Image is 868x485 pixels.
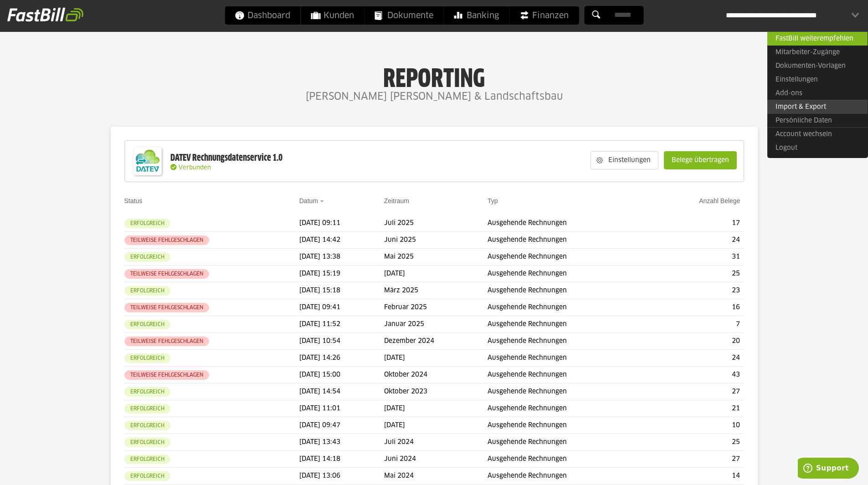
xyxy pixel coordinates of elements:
[299,197,318,204] a: Datum
[488,299,651,316] td: Ausgehende Rechnungen
[124,252,170,262] sl-badge: Erfolgreich
[91,64,777,88] h1: Reporting
[767,59,868,73] a: Dokumenten-Vorlagen
[124,219,170,228] sl-badge: Erfolgreich
[299,215,384,232] td: [DATE] 09:11
[767,87,868,100] a: Add-ons
[299,383,384,400] td: [DATE] 14:54
[488,350,651,367] td: Ausgehende Rechnungen
[384,249,488,265] td: Mai 2025
[651,265,744,282] td: 25
[299,299,384,316] td: [DATE] 09:41
[384,299,488,316] td: Februar 2025
[767,46,868,59] a: Mitarbeiter-Zugänge
[651,249,744,265] td: 31
[651,316,744,333] td: 7
[767,73,868,87] a: Einstellungen
[488,333,651,350] td: Ausgehende Rechnungen
[124,269,209,279] sl-badge: Teilweise fehlgeschlagen
[124,404,170,414] sl-badge: Erfolgreich
[488,197,498,204] a: Typ
[124,454,170,464] sl-badge: Erfolgreich
[299,468,384,485] td: [DATE] 13:06
[488,215,651,232] td: Ausgehende Rechnungen
[651,468,744,485] td: 14
[384,451,488,468] td: Juni 2024
[299,282,384,299] td: [DATE] 15:18
[384,383,488,400] td: Oktober 2023
[651,333,744,350] td: 20
[384,367,488,383] td: Oktober 2024
[651,232,744,249] td: 24
[124,438,170,447] sl-badge: Erfolgreich
[488,468,651,485] td: Ausgehende Rechnungen
[320,200,326,202] img: sort_desc.gif
[384,333,488,350] td: Dezember 2024
[488,316,651,333] td: Ausgehende Rechnungen
[299,434,384,451] td: [DATE] 13:43
[384,316,488,333] td: Januar 2025
[488,400,651,417] td: Ausgehende Rechnungen
[299,333,384,350] td: [DATE] 10:54
[301,6,364,25] a: Kunden
[488,434,651,451] td: Ausgehende Rechnungen
[299,249,384,265] td: [DATE] 13:38
[767,31,868,46] a: FastBill weiterempfehlen
[767,127,868,141] a: Account wechseln
[299,232,384,249] td: [DATE] 14:42
[488,265,651,282] td: Ausgehende Rechnungen
[488,367,651,383] td: Ausgehende Rechnungen
[365,6,443,25] a: Dokumente
[299,451,384,468] td: [DATE] 14:18
[651,299,744,316] td: 16
[384,350,488,367] td: [DATE]
[651,434,744,451] td: 25
[651,451,744,468] td: 27
[488,232,651,249] td: Ausgehende Rechnungen
[509,6,579,25] a: Finanzen
[129,143,166,179] img: DATEV-Datenservice Logo
[519,6,569,25] span: Finanzen
[488,383,651,400] td: Ausgehende Rechnungen
[299,367,384,383] td: [DATE] 15:00
[651,215,744,232] td: 17
[7,7,83,22] img: fastbill_logo_white.png
[299,350,384,367] td: [DATE] 14:26
[124,320,170,329] sl-badge: Erfolgreich
[225,6,300,25] a: Dashboard
[767,141,868,155] a: Logout
[124,421,170,430] sl-badge: Erfolgreich
[384,434,488,451] td: Juli 2024
[384,282,488,299] td: März 2025
[488,282,651,299] td: Ausgehende Rechnungen
[299,400,384,417] td: [DATE] 11:01
[454,6,499,25] span: Banking
[124,370,209,380] sl-badge: Teilweise fehlgeschlagen
[375,6,433,25] span: Dokumente
[384,400,488,417] td: [DATE]
[651,400,744,417] td: 21
[299,316,384,333] td: [DATE] 11:52
[488,451,651,468] td: Ausgehende Rechnungen
[384,215,488,232] td: Juli 2025
[384,468,488,485] td: Mai 2024
[384,232,488,249] td: Juni 2025
[767,100,868,114] a: Import & Export
[124,471,170,481] sl-badge: Erfolgreich
[124,387,170,397] sl-badge: Erfolgreich
[124,197,143,204] a: Status
[798,458,859,480] iframe: Öffnet ein Widget, in dem Sie weitere Informationen finden
[124,286,170,296] sl-badge: Erfolgreich
[124,353,170,363] sl-badge: Erfolgreich
[170,152,282,164] div: DATEV Rechnungsdatenservice 1.0
[488,249,651,265] td: Ausgehende Rechnungen
[699,197,740,204] a: Anzahl Belege
[651,350,744,367] td: 24
[664,151,737,169] sl-button: Belege übertragen
[651,417,744,434] td: 10
[591,151,658,169] sl-button: Einstellungen
[124,303,209,312] sl-badge: Teilweise fehlgeschlagen
[384,417,488,434] td: [DATE]
[311,6,354,25] span: Kunden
